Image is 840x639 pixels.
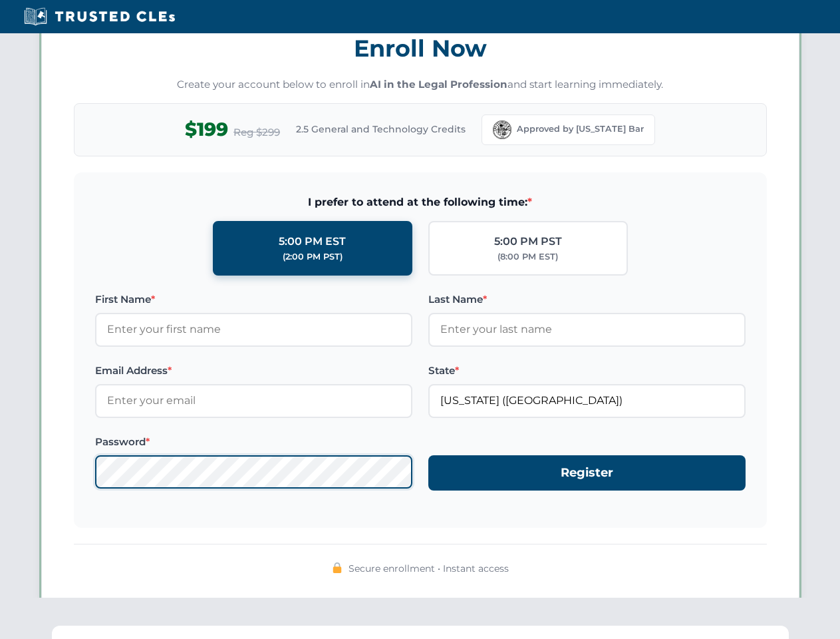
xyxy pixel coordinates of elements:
[497,250,558,264] div: (8:00 PM EST)
[428,363,746,379] label: State
[332,562,343,573] img: 🔒
[95,363,412,379] label: Email Address
[74,77,767,93] p: Create your account below to enroll in and start learning immediately.
[95,194,746,211] span: I prefer to attend at the following time:
[493,120,511,139] img: Florida Bar
[517,122,644,136] span: Approved by [US_STATE] Bar
[428,313,746,346] input: Enter your last name
[494,233,562,250] div: 5:00 PM PST
[370,78,507,91] strong: AI in the Legal Profession
[428,455,746,491] button: Register
[74,27,767,69] h3: Enroll Now
[349,561,509,576] span: Secure enrollment • Instant access
[296,122,466,136] span: 2.5 General and Technology Credits
[185,114,228,144] span: $199
[95,384,412,417] input: Enter your email
[95,434,412,450] label: Password
[428,292,746,308] label: Last Name
[233,124,280,140] span: Reg $299
[95,313,412,346] input: Enter your first name
[20,7,179,27] img: Trusted CLEs
[279,233,346,250] div: 5:00 PM EST
[283,250,343,264] div: (2:00 PM PST)
[95,292,412,308] label: First Name
[428,384,746,417] input: Florida (FL)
